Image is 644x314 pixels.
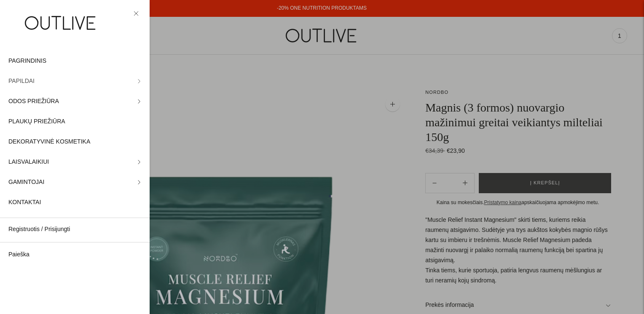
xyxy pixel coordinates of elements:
span: ODOS PRIEŽIŪRA [8,96,59,106]
span: DEKORATYVINĖ KOSMETIKA [8,137,90,147]
span: LAISVALAIKIUI [8,157,49,167]
span: PLAUKŲ PRIEŽIŪRA [8,117,65,127]
img: OUTLIVE [8,8,114,37]
span: PAGRINDINIS [8,56,46,66]
span: GAMINTOJAI [8,177,44,187]
span: PAPILDAI [8,76,35,86]
span: KONTAKTAI [8,197,41,208]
